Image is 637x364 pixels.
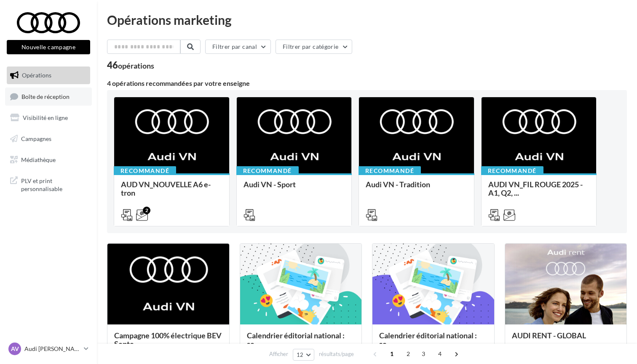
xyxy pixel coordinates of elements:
div: Recommandé [359,166,421,175]
span: Afficher [269,350,288,358]
span: Audi VN - Tradition [366,180,430,189]
span: Campagnes [21,135,51,142]
span: 2 [401,347,415,361]
div: 46 [107,61,154,70]
span: 3 [417,347,430,361]
button: Nouvelle campagne [7,40,90,54]
span: AUDI VN_FIL ROUGE 2025 - A1, Q2, ... [488,180,583,197]
div: 2 [143,207,150,214]
span: AUD VN_NOUVELLE A6 e-tron [121,180,211,197]
span: Boîte de réception [21,93,70,100]
a: Opérations [5,66,92,84]
span: Campagne 100% électrique BEV Septe... [114,331,222,348]
span: Calendrier éditorial national : se... [379,331,477,348]
a: Visibilité en ligne [5,109,92,127]
a: Boîte de réception [5,88,92,106]
span: Opérations [22,72,51,79]
span: Médiathèque [21,156,56,163]
div: opérations [118,62,154,69]
button: 12 [293,349,314,361]
p: Audi [PERSON_NAME] [24,345,80,353]
span: PLV et print personnalisable [21,175,87,193]
div: Recommandé [481,166,543,175]
button: Filtrer par catégorie [276,40,352,54]
a: PLV et print personnalisable [5,172,92,197]
span: AUDI RENT - GLOBAL [512,331,586,340]
span: Calendrier éditorial national : se... [247,331,345,348]
a: AV Audi [PERSON_NAME] [7,341,90,357]
a: Campagnes [5,130,92,148]
div: Opérations marketing [107,13,627,26]
div: Recommandé [114,166,176,175]
a: Médiathèque [5,151,92,169]
span: résultats/page [319,350,354,358]
span: AV [11,345,19,353]
span: Audi VN - Sport [244,180,296,189]
button: Filtrer par canal [205,40,271,54]
div: 4 opérations recommandées par votre enseigne [107,80,627,87]
span: 12 [297,351,304,358]
div: Recommandé [236,166,299,175]
span: Visibilité en ligne [23,114,68,121]
span: 4 [433,347,447,361]
span: 1 [385,347,399,361]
